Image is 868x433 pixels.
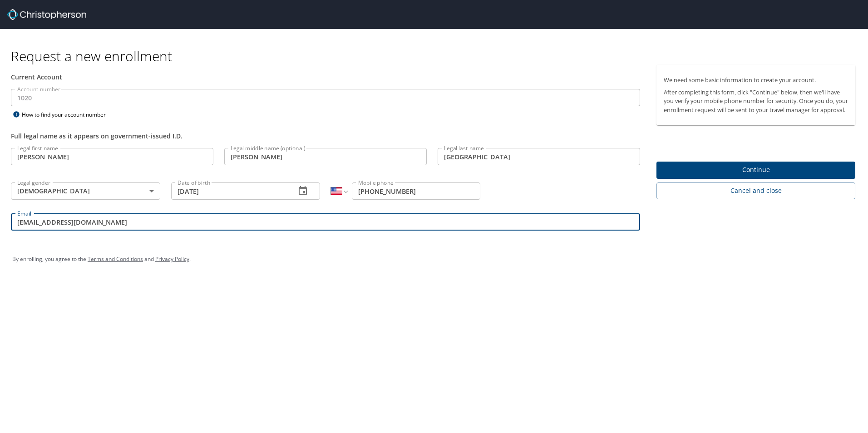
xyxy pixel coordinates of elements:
[155,255,189,263] a: Privacy Policy
[352,182,480,200] input: Enter phone number
[11,109,124,120] div: How to find your account number
[7,9,86,20] img: cbt logo
[11,131,640,141] div: Full legal name as it appears on government-issued I.D.
[664,164,848,176] span: Continue
[11,72,640,82] div: Current Account
[12,248,856,271] div: By enrolling, you agree to the and .
[656,162,855,179] button: Continue
[664,88,848,114] p: After completing this form, click "Continue" below, then we'll have you verify your mobile phone ...
[11,182,160,200] div: [DEMOGRAPHIC_DATA]
[664,76,848,84] p: We need some basic information to create your account.
[171,182,289,200] input: MM/DD/YYYY
[656,182,855,199] button: Cancel and close
[11,47,863,65] h1: Request a new enrollment
[664,185,848,197] span: Cancel and close
[88,255,143,263] a: Terms and Conditions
